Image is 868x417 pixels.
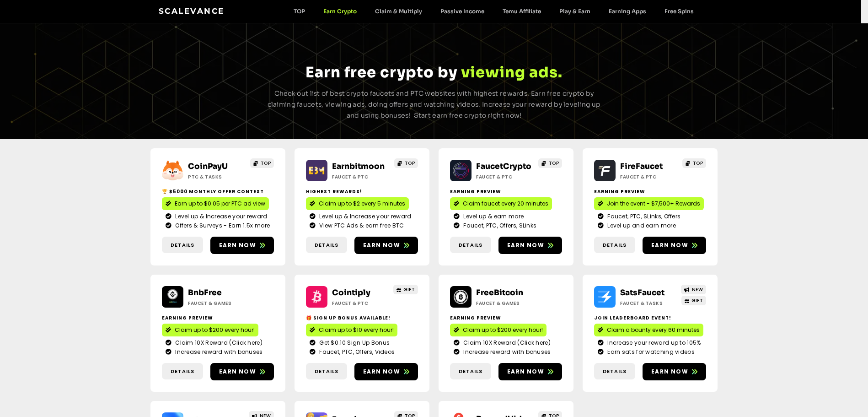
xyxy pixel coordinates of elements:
[315,368,338,375] span: Details
[643,363,706,380] a: Earn now
[332,300,389,307] h2: Faucet & PTC
[250,158,274,168] a: TOP
[431,8,493,15] a: Passive Income
[219,241,256,249] span: Earn now
[162,237,203,254] a: Details
[354,363,418,380] a: Earn now
[450,197,552,210] a: Claim faucet every 20 minutes
[306,197,409,210] a: Claim up to $2 every 5 minutes
[651,368,688,376] span: Earn now
[459,241,482,249] span: Details
[594,197,704,210] a: Join the event - $7,500+ Rewards
[210,363,274,380] a: Earn now
[363,241,400,249] span: Earn now
[476,288,523,298] a: FreeBitcoin
[173,339,263,347] span: Claim 10X Reward (Click here)
[643,237,706,254] a: Earn now
[594,324,703,336] a: Claim a bounty every 60 minutes
[306,324,397,336] a: Claim up to $10 every hour!
[173,212,267,221] span: Level up & Increase your reward
[603,368,627,375] span: Details
[332,288,370,298] a: Cointiply
[454,339,558,347] a: Claim 10X Reward (Click here)
[476,300,533,307] h2: Faucet & Games
[620,173,677,180] h2: Faucet & PTC
[461,212,524,221] span: Level up & earn more
[188,288,222,298] a: BnbFree
[681,296,707,305] a: GIFT
[620,162,663,171] a: FireFaucet
[607,326,700,334] span: Claim a bounty every 60 minutes
[306,237,347,254] a: Details
[188,162,228,171] a: CoinPayU
[210,237,274,254] a: Earn now
[284,8,314,15] a: TOP
[363,368,400,376] span: Earn now
[317,339,390,347] span: Get $0.10 Sign Up Bonus
[306,314,418,321] h2: 🎁 Sign up bonus available!
[284,8,703,15] nav: Menu
[461,348,551,356] span: Increase reward with bonuses
[159,6,225,16] a: Scalevance
[651,241,688,249] span: Earn now
[162,314,274,321] h2: Earning Preview
[162,324,258,336] a: Claim up to $200 every hour!
[264,88,604,121] p: Check out list of best crypto faucets and PTC websites with highest rewards. Earn free crypto by ...
[549,160,559,167] span: TOP
[175,200,265,208] span: Earn up to $0.05 per PTC ad view
[450,324,547,336] a: Claim up to $200 every hour!
[682,158,706,168] a: TOP
[319,326,394,334] span: Claim up to $10 every hour!
[319,200,405,208] span: Claim up to $2 every 5 minutes
[314,8,366,15] a: Earn Crypto
[461,222,536,230] span: Faucet, PTC, Offers, SLinks
[476,162,531,171] a: FaucetCrypto
[691,297,703,304] span: GIFT
[315,241,338,249] span: Details
[332,173,389,180] h2: Faucet & PTC
[332,162,385,171] a: Earnbitmoon
[620,300,677,307] h2: Faucet & Tasks
[175,326,255,334] span: Claim up to $200 every hour!
[493,8,550,15] a: Temu Affiliate
[655,8,703,15] a: Free Spins
[306,363,347,380] a: Details
[162,188,274,195] h2: 🏆 $5000 Monthly Offer contest
[166,339,270,347] a: Claim 10X Reward (Click here)
[394,158,418,168] a: TOP
[219,368,256,376] span: Earn now
[461,339,551,347] span: Claim 10X Reward (Click here)
[317,212,411,221] span: Level up & Increase your reward
[594,188,706,195] h2: Earning Preview
[594,237,635,254] a: Details
[594,314,706,321] h2: Join Leaderboard event!
[463,326,543,334] span: Claim up to $200 every hour!
[605,212,680,221] span: Faucet, PTC, SLinks, Offers
[605,339,701,347] span: Increase your reward up to 105%
[498,363,562,380] a: Earn now
[354,237,418,254] a: Earn now
[450,314,562,321] h2: Earning Preview
[507,241,544,249] span: Earn now
[306,188,418,195] h2: Highest Rewards!
[605,222,676,230] span: Level up and earn more
[607,200,700,208] span: Join the event - $7,500+ Rewards
[173,348,263,356] span: Increase reward with bonuses
[405,160,415,167] span: TOP
[600,8,655,15] a: Earning Apps
[305,63,457,81] span: Earn free crypto by
[366,8,431,15] a: Claim & Multiply
[498,237,562,254] a: Earn now
[171,368,194,375] span: Details
[620,288,664,298] a: SatsFaucet
[550,8,600,15] a: Play & Earn
[393,285,418,294] a: GIFT
[594,363,635,380] a: Details
[317,348,395,356] span: Faucet, PTC, Offers, Videos
[692,286,703,293] span: NEW
[450,237,491,254] a: Details
[261,160,271,167] span: TOP
[463,200,548,208] span: Claim faucet every 20 minutes
[173,222,270,230] span: Offers & Surveys - Earn 1.5x more
[476,173,533,180] h2: Faucet & PTC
